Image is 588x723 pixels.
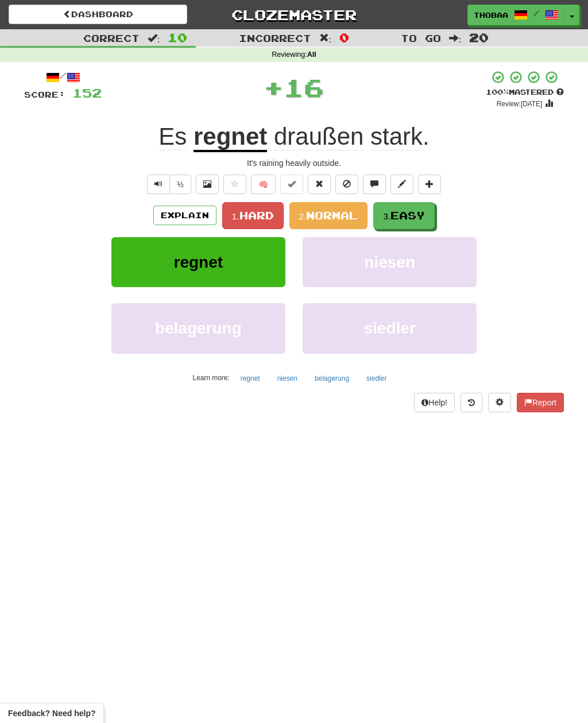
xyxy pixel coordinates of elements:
[418,175,441,194] button: Add to collection (alt+a)
[9,5,187,24] a: Dashboard
[147,175,170,194] button: Play sentence audio (ctl+space)
[303,237,477,287] button: niesen
[148,33,160,43] span: :
[289,202,368,229] button: 2.Normal
[370,123,423,150] span: stark
[196,175,219,194] button: Show image (alt+x)
[363,175,386,194] button: Discuss sentence (alt+u)
[155,319,242,337] span: belagerung
[467,5,565,25] a: thobaa /
[486,87,564,98] div: Mastered
[267,123,429,150] span: .
[335,175,358,194] button: Ignore sentence (alt+i)
[383,211,390,221] small: 3.
[72,86,102,100] span: 152
[390,209,425,222] span: Easy
[307,51,316,59] strong: All
[299,211,307,221] small: 2.
[232,211,239,221] small: 1.
[533,9,539,17] span: /
[194,123,267,152] u: regnet
[111,237,285,287] button: regnet
[414,393,455,412] button: Help!
[204,5,383,25] a: Clozemaster
[222,202,284,229] button: 1.Hard
[390,175,413,194] button: Edit sentence (alt+d)
[271,370,304,387] button: niesen
[274,123,363,150] span: draußen
[239,32,311,44] span: Incorrect
[373,202,435,229] button: 3.Easy
[303,303,477,353] button: siedler
[158,123,187,150] span: Es
[83,32,140,44] span: Correct
[223,175,246,194] button: Favorite sentence (alt+f)
[339,30,349,44] span: 0
[497,100,543,108] small: Review: [DATE]
[308,370,355,387] button: belagerung
[308,175,331,194] button: Reset to 0% Mastered (alt+r)
[239,209,274,222] span: Hard
[234,370,266,387] button: regnet
[169,175,191,194] button: ½
[145,175,191,194] div: Text-to-speech controls
[461,393,482,412] button: Round history (alt+y)
[153,206,216,225] button: Explain
[401,32,441,44] span: To go
[264,70,284,105] span: +
[306,209,358,222] span: Normal
[364,253,415,271] span: niesen
[360,370,393,387] button: siedler
[449,33,462,43] span: :
[469,30,489,44] span: 20
[111,303,285,353] button: belagerung
[284,73,324,102] span: 16
[24,70,102,84] div: /
[280,175,303,194] button: Set this sentence to 100% Mastered (alt+m)
[486,87,509,96] span: 100 %
[251,175,276,194] button: 🧠
[8,707,95,719] span: Open feedback widget
[174,253,223,271] span: regnet
[364,319,416,337] span: siedler
[168,30,187,44] span: 10
[193,374,230,382] small: Learn more:
[319,33,332,43] span: :
[24,90,65,99] span: Score:
[24,157,564,169] div: It's raining heavily outside.
[474,10,508,20] span: thobaa
[517,393,564,412] button: Report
